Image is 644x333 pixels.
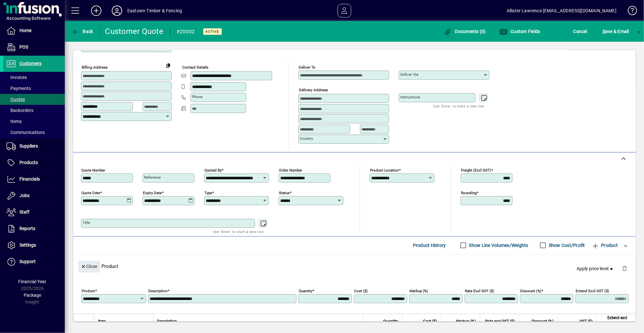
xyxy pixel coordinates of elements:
[617,261,632,276] button: Delete
[19,242,36,248] span: Settings
[3,72,65,83] a: Invoices
[577,265,615,272] span: Apply price level
[485,318,515,325] span: Rate excl GST ($)
[3,94,65,105] a: Quotes
[6,108,33,113] span: Backorders
[157,318,177,325] span: Description
[19,28,31,33] span: Home
[300,136,313,141] mat-label: Country
[465,288,494,293] mat-label: Rate excl GST ($)
[6,119,22,124] span: Items
[107,5,127,17] button: Profile
[192,94,202,99] mat-label: Phone
[299,288,312,293] mat-label: Quantity
[213,228,264,235] mat-hint: Use 'Enter' to start a new line
[588,239,621,251] button: Product
[623,1,636,22] a: Knowledge Base
[599,26,632,37] button: Save & Email
[19,226,35,231] span: Reports
[3,39,65,55] a: POS
[400,72,418,77] mat-label: Deliver via
[6,130,45,135] span: Communications
[299,65,316,70] mat-label: Deliver To
[3,188,65,204] a: Jobs
[65,26,100,37] app-page-header-button: Back
[354,288,368,293] mat-label: Cost ($)
[603,29,605,34] span: S
[3,171,65,187] a: Financials
[3,155,65,171] a: Products
[70,26,95,37] button: Back
[3,116,65,127] a: Items
[81,190,100,195] mat-label: Quote date
[576,288,609,293] mat-label: Extend excl GST ($)
[204,168,222,172] mat-label: Quoted by
[19,143,38,149] span: Suppliers
[3,221,65,237] a: Reports
[461,190,477,195] mat-label: Rounding
[468,242,528,249] label: Show Line Volumes/Weights
[383,318,398,325] span: Quantity
[279,190,290,195] mat-label: Status
[143,190,162,195] mat-label: Expiry date
[520,288,541,293] mat-label: Discount (%)
[82,288,95,293] mat-label: Product
[592,240,618,250] span: Product
[500,29,540,34] span: Custom Fields
[76,263,102,269] app-page-header-button: Close
[409,288,428,293] mat-label: Markup (%)
[547,242,585,249] label: Show Cost/Profit
[279,168,302,172] mat-label: Order number
[444,29,486,34] span: Documents (0)
[572,26,589,37] button: Cancel
[127,6,182,16] div: Eastown Timber & Fencing
[24,293,41,298] span: Package
[507,6,616,16] div: Allister Lawrence [EMAIL_ADDRESS][DOMAIN_NAME]
[206,29,219,34] span: Active
[105,26,164,37] div: Customer Quote
[72,29,93,34] span: Back
[423,318,437,325] span: Cost ($)
[574,263,617,274] button: Apply price level
[400,95,420,99] mat-label: Instructions
[6,86,31,91] span: Payments
[3,127,65,138] a: Communications
[81,261,98,272] span: Close
[19,44,28,50] span: POS
[498,26,542,37] button: Custom Fields
[148,288,167,293] mat-label: Description
[73,254,636,278] div: Product
[204,190,212,195] mat-label: Type
[6,97,25,102] span: Quotes
[461,168,491,172] mat-label: Freight (excl GST)
[19,61,41,66] span: Customers
[144,175,161,180] mat-label: Reference
[3,105,65,116] a: Backorders
[3,254,65,270] a: Support
[19,259,36,264] span: Support
[603,26,629,37] span: ave & Email
[532,318,554,325] span: Discount (%)
[3,23,65,39] a: Home
[163,60,173,71] button: Copy to Delivery address
[3,83,65,94] a: Payments
[19,160,38,165] span: Products
[81,168,105,172] mat-label: Quote number
[98,318,106,325] span: Item
[370,168,399,172] mat-label: Product location
[18,279,47,284] span: Financial Year
[3,204,65,220] a: Staff
[442,26,488,37] button: Documents (0)
[86,5,107,17] button: Add
[83,220,90,225] mat-label: Title
[456,318,476,325] span: Markup (%)
[78,261,100,272] button: Close
[177,27,195,37] div: #20002
[3,138,65,154] a: Suppliers
[601,314,627,328] span: Extend excl GST ($)
[19,176,40,182] span: Financials
[573,26,588,37] span: Cancel
[433,102,484,110] mat-hint: Use 'Enter' to start a new line
[19,193,29,198] span: Jobs
[580,318,592,325] span: GST ($)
